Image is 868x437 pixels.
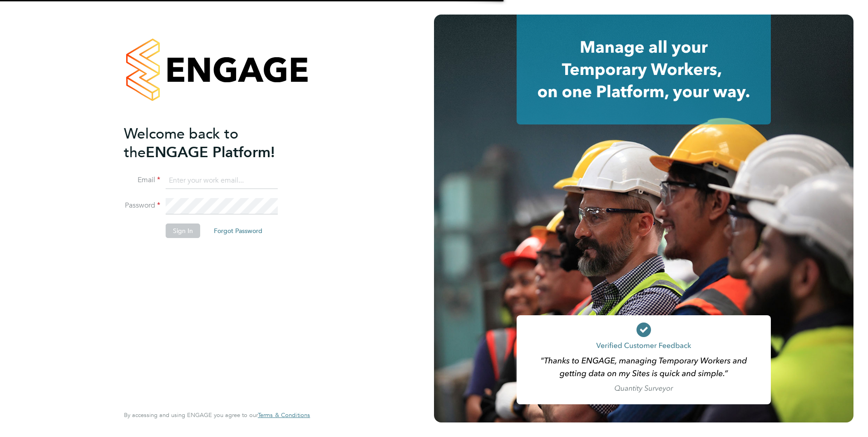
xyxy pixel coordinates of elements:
input: Enter your work email... [166,173,278,189]
span: Welcome back to the [124,125,238,161]
h2: ENGAGE Platform! [124,124,301,162]
button: Sign In [166,223,200,238]
label: Password [124,201,160,210]
span: By accessing and using ENGAGE you agree to our [124,411,310,419]
a: Terms & Conditions [258,412,310,419]
label: Email [124,175,160,185]
span: Terms & Conditions [258,411,310,419]
button: Forgot Password [207,223,270,238]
